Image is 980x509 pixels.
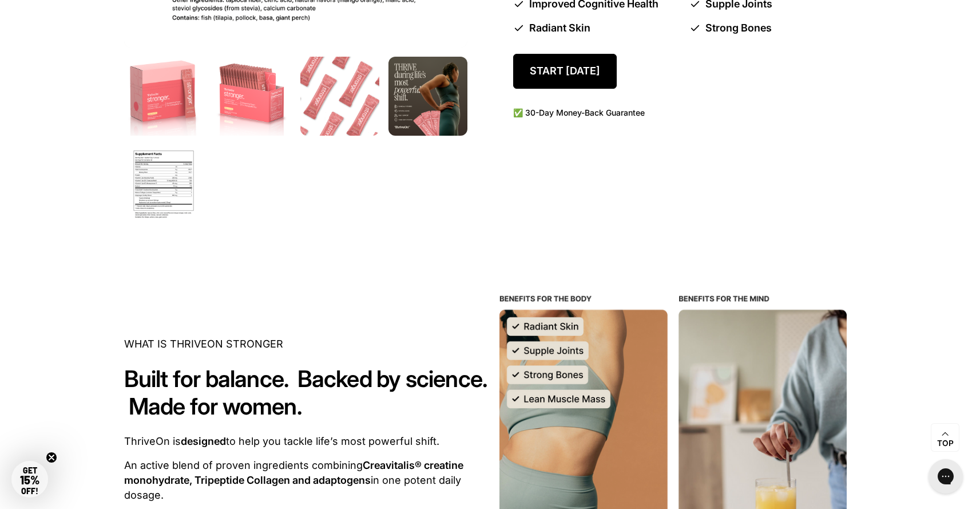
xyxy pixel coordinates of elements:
[513,107,856,119] p: ✅ 30-Day Money-Back Guarantee
[513,54,617,89] a: Start [DATE]
[124,458,490,503] p: An active blend of proven ingredients combining in one potent daily dosage.
[124,365,490,420] h2: Built for balance. Backed by science. Made for women.
[124,57,203,136] img: Box of ThriveOn Stronger supplement with a pink design on a white background
[124,145,203,224] img: ThriveOn Stronger
[181,435,226,447] strong: designed
[46,452,57,463] button: Close teaser
[20,473,39,487] span: 15%
[11,461,48,498] div: GET15% OFF!Close teaser
[689,21,856,35] li: Strong Bones
[124,337,490,352] p: WHAT IS THRIVEON STRONGER
[388,57,467,136] img: ThriveOn Stronger
[937,439,954,449] span: Top
[923,455,969,498] iframe: Gorgias live chat messenger
[513,21,680,35] li: Radiant Skin
[20,465,39,486] span: GET
[21,486,38,496] span: OFF!
[300,57,379,136] img: Multiple pink 'ThriveOn Stronger' packets arranged on a white background
[124,434,490,449] p: ThriveOn is to help you tackle life’s most powerful shift.
[212,57,291,136] img: Box of ThriveOn Stronger supplement packets on a white background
